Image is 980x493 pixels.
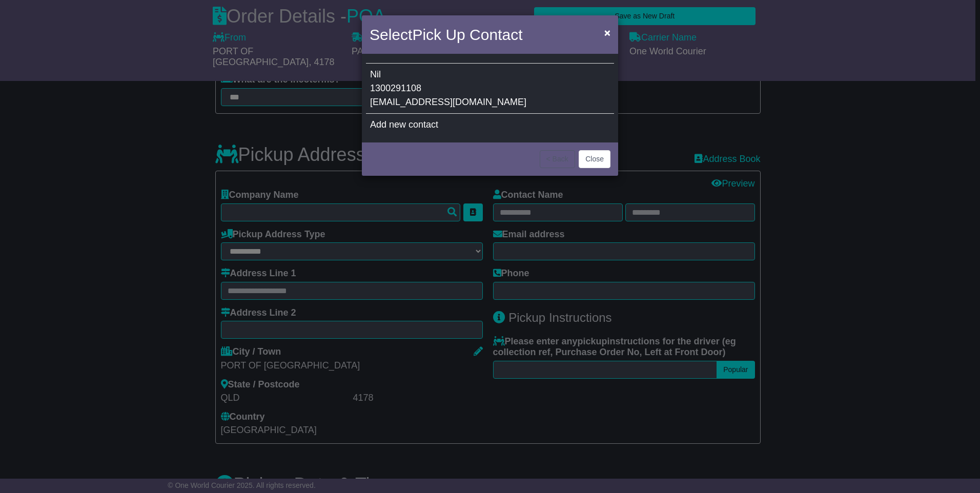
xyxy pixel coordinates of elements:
span: × [604,27,610,38]
span: [EMAIL_ADDRESS][DOMAIN_NAME] [370,97,526,107]
button: < Back [540,150,575,168]
span: Nil [370,69,381,79]
h4: Select [370,23,522,46]
button: Close [579,150,610,168]
button: Close [599,22,616,43]
span: Contact [469,26,522,43]
span: 1300291108 [370,83,421,93]
span: Pick Up [412,26,465,43]
span: Add new contact [370,119,438,130]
